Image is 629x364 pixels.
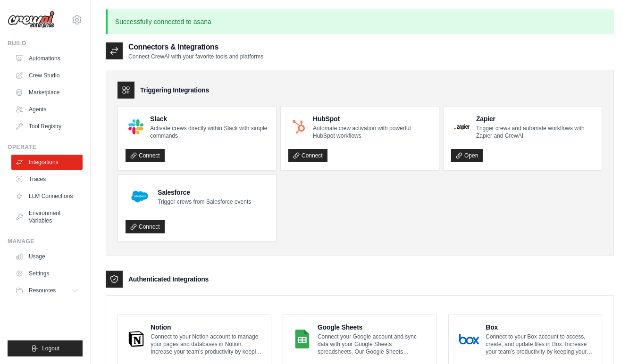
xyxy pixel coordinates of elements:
[128,274,209,284] h3: Authenticated Integrations
[29,287,56,294] span: Resources
[11,283,83,298] button: Resources
[451,149,483,162] a: Open
[11,189,83,204] a: LLM Connections
[288,149,327,162] a: Connect
[11,206,83,228] a: Environment Variables
[486,323,594,332] h4: Box
[42,345,59,352] span: Logout
[486,333,594,356] p: Connect to your Box account to access, create, and update files in Box. Increase your team’s prod...
[126,220,165,233] a: Connect
[150,124,268,140] p: Activate crews directly within Slack with simple commands
[128,119,143,134] img: Slack Logo
[106,9,614,34] p: Successfully connected to asana
[151,333,263,356] p: Connect to your Notion account to manage your pages and databases in Notion. Increase your team’s...
[11,85,83,100] a: Marketplace
[140,85,209,95] h3: Triggering Integrations
[8,340,83,356] button: Logout
[454,124,470,130] img: Zapier Logo
[294,330,311,348] img: Google Sheets Logo
[150,114,268,124] h4: Slack
[11,172,83,187] a: Traces
[128,185,151,208] img: Salesforce Logo
[318,323,429,332] h4: Google Sheets
[8,143,83,151] div: Operate
[11,102,83,117] a: Agents
[126,149,165,162] a: Connect
[11,68,83,83] a: Crew Studio
[313,114,431,124] h4: HubSpot
[128,330,144,348] img: Notion Logo
[128,41,263,53] h2: Connectors & Integrations
[11,266,83,281] a: Settings
[158,198,251,206] p: Trigger crews from Salesforce events
[476,114,594,124] h4: Zapier
[8,11,55,29] img: Logo
[11,119,83,134] a: Tool Registry
[151,323,263,332] h4: Notion
[459,330,479,348] img: Box Logo
[476,124,594,140] p: Trigger crews and automate workflows with Zapier and CrewAI
[313,124,431,140] p: Automate crew activation with powerful HubSpot workflows
[11,155,83,170] a: Integrations
[318,333,429,356] p: Connect your Google account and sync data with your Google Sheets spreadsheets. Our Google Sheets...
[11,249,83,264] a: Usage
[128,53,263,60] p: Connect CrewAI with your favorite tools and platforms
[158,188,251,197] h4: Salesforce
[8,238,83,245] div: Manage
[291,119,306,134] img: HubSpot Logo
[8,40,83,47] div: Build
[11,51,83,66] a: Automations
